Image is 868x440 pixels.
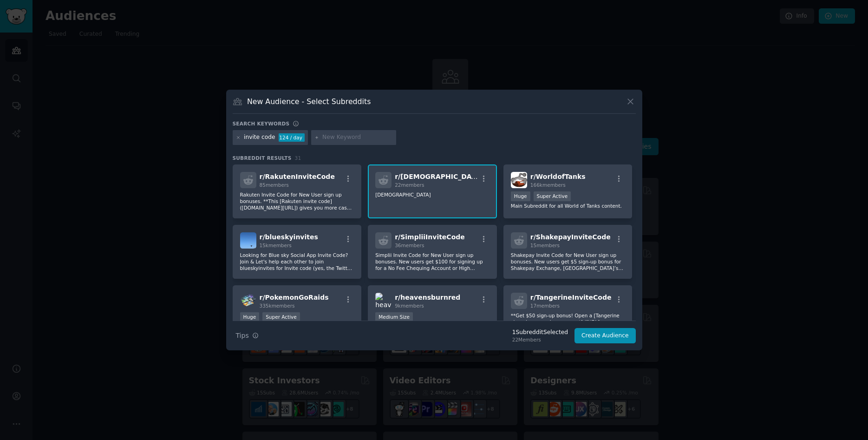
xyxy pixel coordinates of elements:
span: Tips [236,331,249,341]
span: r/ TangerineInviteCode [530,294,612,301]
span: Subreddit Results [233,155,292,161]
span: 31 [295,155,301,161]
h3: New Audience - Select Subreddits [247,97,371,106]
div: invite code [244,133,275,142]
p: Rakuten Invite Code for New User sign up bonuses. **This [Rakuten invite code]([DOMAIN_NAME][URL]... [240,191,354,211]
span: r/ heavensburnred [395,294,460,301]
span: 36 members [395,243,424,248]
div: Huge [240,312,260,322]
p: Main Subreddit for all World of Tanks content. [511,203,625,209]
span: 335k members [260,303,295,309]
img: WorldofTanks [511,172,527,188]
button: Create Audience [574,328,636,344]
span: 22 members [395,182,424,188]
div: Medium Size [375,312,413,322]
span: r/ SimpliiInviteCode [395,233,465,241]
div: Super Active [262,312,300,322]
p: [DEMOGRAPHIC_DATA] [375,191,489,198]
p: **Get $50 sign-up bonus! Open a [Tangerine chequing or savings account] ([URL][DOMAIN_NAME]) with... [511,312,625,332]
img: blueskyinvites [240,232,256,249]
button: Tips [233,328,262,344]
p: Simplii Invite Code for New User sign up bonuses. New users get $100 for signing up for a No Fee ... [375,252,489,271]
span: 9k members [395,303,424,309]
span: r/ PokemonGoRaids [260,294,329,301]
span: 15 members [530,243,560,248]
img: PokemonGoRaids [240,293,256,309]
div: Huge [511,191,530,201]
p: Shakepay Invite Code for New User sign up bonuses. New users get $5 sign-up bonus for Shakepay Ex... [511,252,625,271]
span: r/ [DEMOGRAPHIC_DATA] [395,173,483,180]
p: Looking for Blue sky Social App Invite Code? Join & Let's help each other to join blueskyinvites ... [240,252,354,271]
h3: Search keywords [233,120,290,127]
span: 85 members [260,182,289,188]
span: r/ WorldofTanks [530,173,586,180]
span: r/ ShakepayInviteCode [530,233,611,241]
span: 15k members [260,243,292,248]
img: heavensburnred [375,293,392,309]
input: New Keyword [322,133,393,142]
div: 1 Subreddit Selected [512,328,568,337]
div: 22 Members [512,336,568,343]
span: r/ blueskyinvites [260,233,318,241]
div: Super Active [534,191,571,201]
div: 124 / day [279,133,305,142]
span: r/ RakutenInviteCode [260,173,335,180]
span: 17 members [530,303,560,309]
span: 166k members [530,182,566,188]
